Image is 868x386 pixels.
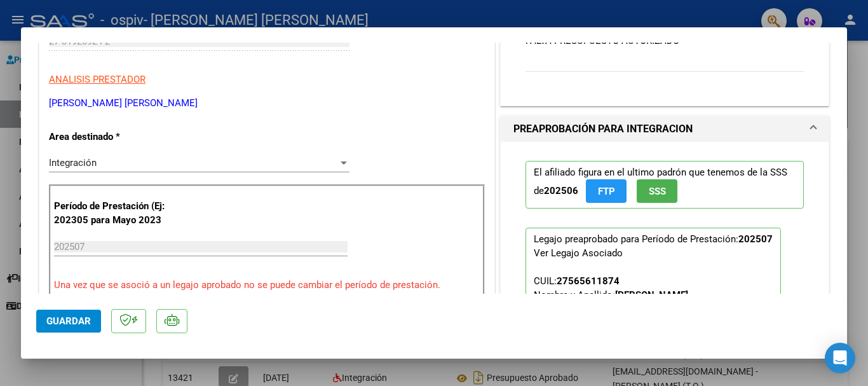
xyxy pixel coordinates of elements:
button: FTP [586,179,627,203]
strong: 202507 [738,233,773,245]
span: FTP [598,186,615,197]
div: 27565611874 [557,274,620,288]
span: CUIL: Nombre y Apellido: Período Desde: Período Hasta: Admite Dependencia: [534,275,688,357]
span: SSS [649,186,666,197]
mat-expansion-panel-header: PREAPROBACIÓN PARA INTEGRACION [501,116,829,142]
div: Open Intercom Messenger [825,343,855,373]
p: Area destinado * [49,130,180,144]
span: Guardar [46,315,91,327]
span: ANALISIS PRESTADOR [49,74,146,85]
p: Período de Prestación (Ej: 202305 para Mayo 2023 [54,199,182,228]
button: SSS [637,179,677,203]
strong: 202506 [544,185,578,196]
p: El afiliado figura en el ultimo padrón que tenemos de la SSS de [526,161,804,209]
span: Integración [49,157,97,169]
p: Una vez que se asoció a un legajo aprobado no se puede cambiar el período de prestación. [54,278,480,293]
strong: [PERSON_NAME] [615,289,688,301]
button: Guardar [36,310,101,333]
p: [PERSON_NAME] [PERSON_NAME] [49,96,485,111]
div: Ver Legajo Asociado [534,246,623,260]
h1: PREAPROBACIÓN PARA INTEGRACION [513,121,693,137]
